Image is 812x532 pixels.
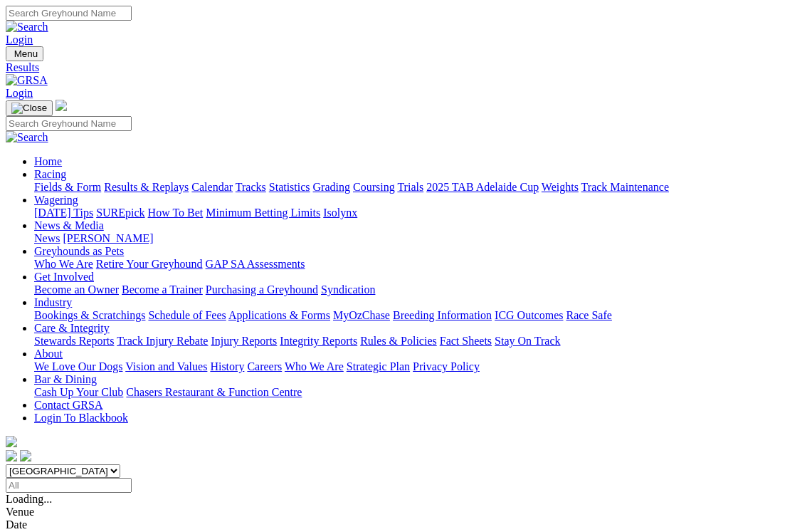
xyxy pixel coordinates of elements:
a: Statistics [269,181,310,193]
a: Syndication [321,283,375,296]
a: Login [6,87,33,99]
button: Toggle navigation [6,46,43,61]
a: [PERSON_NAME] [63,232,153,244]
div: Date [6,518,806,531]
a: Trials [397,181,423,193]
button: Toggle navigation [6,100,53,116]
div: Wagering [34,207,806,219]
a: We Love Our Dogs [34,360,122,372]
a: [DATE] Tips [34,207,93,219]
a: Stay On Track [495,335,560,347]
a: ICG Outcomes [495,309,563,321]
div: Industry [34,309,806,322]
img: logo-grsa-white.png [56,100,67,111]
a: GAP SA Assessments [206,258,305,270]
a: Tracks [236,181,266,193]
a: Fact Sheets [440,335,492,347]
a: 2025 TAB Adelaide Cup [426,181,539,193]
a: Strategic Plan [347,360,410,372]
a: Retire Your Greyhound [96,258,203,270]
div: Bar & Dining [34,386,806,399]
div: Racing [34,181,806,194]
a: About [34,348,63,360]
a: Integrity Reports [280,335,357,347]
a: Stewards Reports [34,335,114,347]
a: Results [6,61,806,74]
input: Select date [6,478,132,493]
a: Track Maintenance [581,181,669,193]
a: Login [6,33,33,46]
a: Racing [34,168,66,180]
a: History [210,360,244,372]
a: Coursing [353,181,395,193]
a: Bookings & Scratchings [34,309,145,321]
a: Bar & Dining [34,373,97,385]
a: Calendar [191,181,233,193]
a: Greyhounds as Pets [34,245,124,257]
a: Privacy Policy [413,360,480,372]
div: Venue [6,506,806,518]
a: Purchasing a Greyhound [206,283,318,296]
a: Care & Integrity [34,322,110,334]
a: How To Bet [148,207,204,219]
span: Loading... [6,493,52,505]
div: News & Media [34,232,806,245]
a: Industry [34,296,72,308]
a: Careers [247,360,282,372]
a: News [34,232,60,244]
a: Race Safe [566,309,611,321]
img: GRSA [6,74,48,87]
a: Injury Reports [211,335,277,347]
a: Home [34,155,62,167]
input: Search [6,116,132,131]
img: facebook.svg [6,450,17,461]
a: MyOzChase [333,309,390,321]
img: Close [11,103,47,114]
a: Chasers Restaurant & Function Centre [126,386,302,398]
a: Fields & Form [34,181,101,193]
a: Minimum Betting Limits [206,207,320,219]
a: Become an Owner [34,283,119,296]
img: Search [6,131,48,144]
a: Who We Are [34,258,93,270]
div: Get Involved [34,283,806,296]
a: Cash Up Your Club [34,386,123,398]
a: Results & Replays [104,181,189,193]
a: Contact GRSA [34,399,102,411]
a: Vision and Values [125,360,207,372]
a: Grading [313,181,350,193]
a: Rules & Policies [360,335,437,347]
a: Login To Blackbook [34,412,128,424]
img: twitter.svg [20,450,31,461]
a: Wagering [34,194,78,206]
img: logo-grsa-white.png [6,436,17,447]
a: Who We Are [285,360,344,372]
input: Search [6,6,132,21]
a: Schedule of Fees [148,309,226,321]
div: About [34,360,806,373]
a: Become a Trainer [122,283,203,296]
a: Track Injury Rebate [117,335,208,347]
a: Isolynx [323,207,357,219]
div: Care & Integrity [34,335,806,348]
a: Get Involved [34,271,94,283]
div: Greyhounds as Pets [34,258,806,271]
a: Applications & Forms [228,309,330,321]
img: Search [6,21,48,33]
a: SUREpick [96,207,144,219]
span: Menu [14,48,38,59]
a: News & Media [34,219,104,231]
a: Breeding Information [393,309,492,321]
a: Weights [542,181,579,193]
